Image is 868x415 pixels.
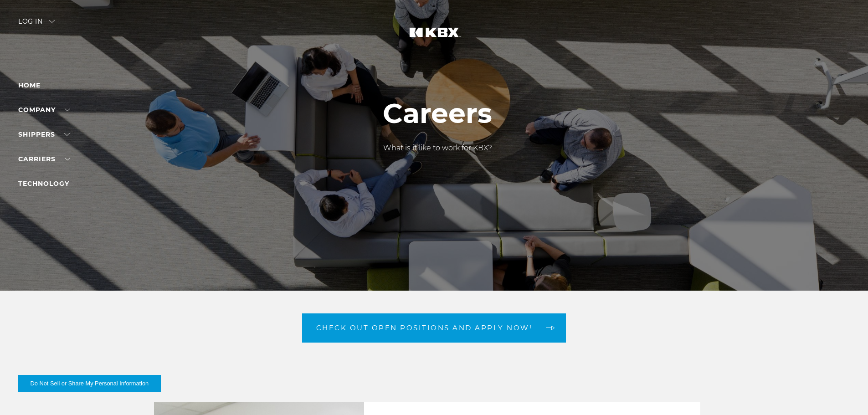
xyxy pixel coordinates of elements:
[18,81,41,89] a: Home
[18,130,70,138] a: SHIPPERS
[383,98,492,129] h1: Careers
[18,18,55,31] div: Log in
[383,143,492,154] p: What is it like to work for KBX?
[18,155,70,163] a: Carriers
[18,106,70,114] a: Company
[18,375,161,392] button: Do Not Sell or Share My Personal Information
[400,18,468,58] img: kbx logo
[302,313,566,343] a: Check out open positions and apply now! arrow arrow
[49,20,55,23] img: arrow
[316,324,533,331] span: Check out open positions and apply now!
[18,179,69,188] a: Technology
